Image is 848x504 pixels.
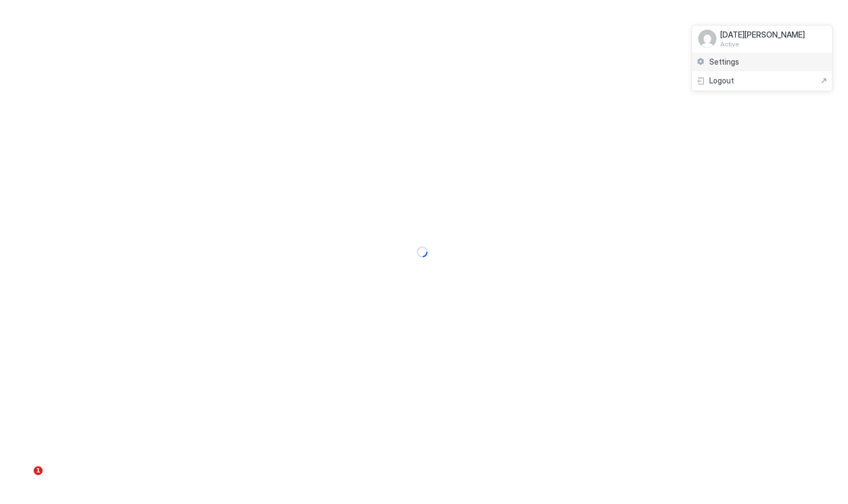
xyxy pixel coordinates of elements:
span: Logout [710,76,735,86]
span: 1 [34,466,43,475]
span: [DATE][PERSON_NAME] [721,30,805,40]
iframe: Intercom live chat [11,466,38,493]
span: Settings [710,57,740,67]
span: Active [721,40,805,48]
